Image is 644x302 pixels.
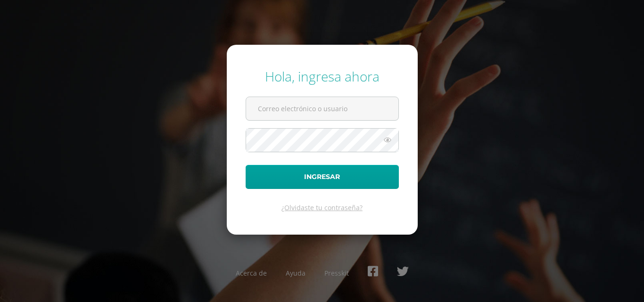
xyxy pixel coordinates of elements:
[236,269,267,278] a: Acerca de
[286,269,305,278] a: Ayuda
[246,97,398,120] input: Correo electrónico o usuario
[324,269,349,278] a: Presskit
[281,203,363,212] a: ¿Olvidaste tu contraseña?
[246,165,399,189] button: Ingresar
[246,67,399,85] div: Hola, ingresa ahora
